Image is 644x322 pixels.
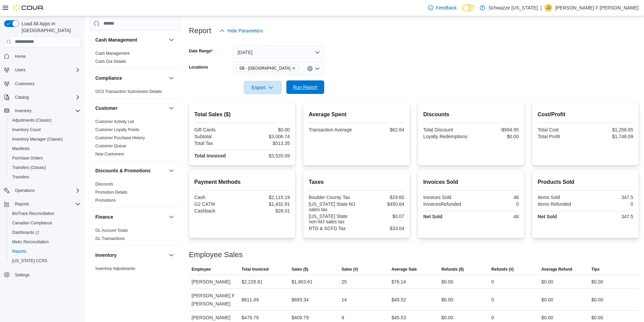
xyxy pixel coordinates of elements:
[9,135,66,143] a: Inventory Manager (Classic)
[7,209,83,218] button: BioTrack Reconciliation
[167,167,175,175] button: Discounts & Promotions
[7,218,83,228] button: Canadian Compliance
[291,278,312,286] div: $1,903.61
[15,81,34,86] span: Customers
[95,266,135,271] span: Inventory Adjustments
[90,49,181,68] div: Cash Management
[423,201,470,207] div: InvoicesRefunded
[12,155,43,161] span: Purchase Orders
[358,226,404,231] div: $33.04
[541,4,542,12] p: |
[9,247,29,255] a: Reports
[95,236,125,241] a: GL Transactions
[541,278,553,286] div: $0.00
[1,186,83,195] button: Operations
[95,75,122,81] h3: Compliance
[217,24,266,38] button: Hide Parameters
[442,296,453,304] div: $0.00
[492,296,494,304] div: 0
[538,127,584,132] div: Total Cost
[95,89,162,94] a: OCS Transaction Submission Details
[167,213,175,221] button: Finance
[167,104,175,112] button: Customer
[7,125,83,134] button: Inventory Count
[95,51,129,56] a: Cash Management
[7,247,83,256] button: Reports
[541,314,553,322] div: $0.00
[15,188,35,193] span: Operations
[95,236,125,241] span: GL Transactions
[236,65,299,72] span: SB - Longmont
[95,36,166,43] button: Cash Management
[425,1,459,15] a: Feedback
[90,88,181,98] div: Compliance
[587,127,633,132] div: $1,258.65
[7,228,83,237] a: Dashboards
[12,93,80,101] span: Catalog
[442,267,464,272] span: Refunds ($)
[9,228,42,237] a: Dashboards
[242,267,269,272] span: Total Invoiced
[9,126,80,134] span: Inventory Count
[12,52,80,60] span: Home
[12,66,28,74] button: Users
[341,314,344,322] div: 9
[95,89,162,94] span: OCS Transaction Submission Details
[95,135,145,140] a: Customer Purchase History
[541,296,553,304] div: $0.00
[95,181,113,187] span: Discounts
[9,154,80,162] span: Purchase Orders
[244,81,282,94] button: Export
[167,251,175,259] button: Inventory
[12,79,80,88] span: Customers
[1,93,83,102] button: Catalog
[341,267,358,272] span: Sales (#)
[309,226,355,231] div: RTD & SCFD Tax
[194,134,241,139] div: Subtotal
[95,105,117,112] h3: Customer
[358,201,404,207] div: $450.64
[194,201,241,207] div: G2 CATM
[7,144,83,153] button: Manifests
[194,178,290,186] h2: Payment Methods
[12,66,80,74] span: Users
[587,214,633,219] div: 347.5
[95,119,134,124] span: Customer Activity List
[248,81,278,94] span: Export
[7,163,83,172] button: Transfers (Classic)
[15,108,31,114] span: Inventory
[194,153,226,158] strong: Total Invoiced
[538,134,584,139] div: Total Profit
[12,271,32,279] a: Settings
[7,237,83,247] button: Metrc Reconciliation
[544,4,552,12] div: James Jr F Wade
[189,27,211,35] h3: Report
[291,314,309,322] div: $409.79
[12,165,46,170] span: Transfers (Classic)
[243,201,290,207] div: $1,432.91
[4,49,80,297] nav: Complex example
[12,187,38,195] button: Operations
[591,314,603,322] div: $0.00
[587,134,633,139] div: $1,748.09
[167,36,175,44] button: Cash Management
[194,141,241,146] div: Total Tax
[12,211,54,216] span: BioTrack Reconciliation
[9,257,80,265] span: Washington CCRS
[538,201,584,207] div: Items Refunded
[9,116,54,124] a: Adjustments (Classic)
[12,118,51,123] span: Adjustments (Classic)
[442,278,453,286] div: $0.00
[9,228,80,237] span: Dashboards
[95,214,113,220] h3: Finance
[12,270,80,279] span: Settings
[12,93,31,101] button: Catalog
[309,201,355,212] div: [US_STATE] State MJ sales tax
[194,110,290,119] h2: Total Sales ($)
[9,126,44,134] a: Inventory Count
[341,278,347,286] div: 25
[243,208,290,214] div: $28.01
[391,278,406,286] div: $76.14
[12,220,52,226] span: Canadian Compliance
